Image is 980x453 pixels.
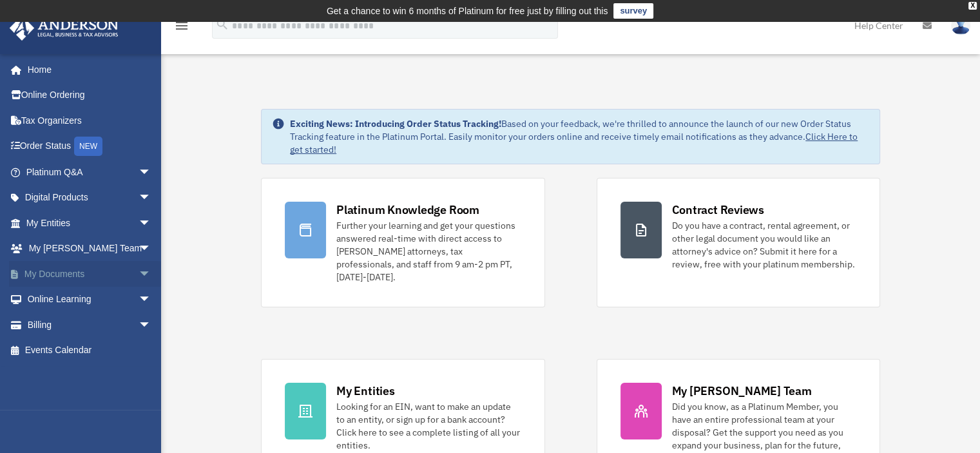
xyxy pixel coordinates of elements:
div: close [968,2,977,10]
a: Home [9,57,164,82]
span: arrow_drop_down [139,236,164,262]
a: Order StatusNEW [9,133,171,160]
div: Platinum Knowledge Room [336,202,479,218]
div: My [PERSON_NAME] Team [672,383,812,399]
div: NEW [74,137,102,156]
div: Looking for an EIN, want to make an update to an entity, or sign up for a bank account? Click her... [336,400,521,452]
a: menu [174,23,189,34]
a: My [PERSON_NAME] Teamarrow_drop_down [9,236,171,262]
div: Based on your feedback, we're thrilled to announce the launch of our new Order Status Tracking fe... [290,117,869,156]
strong: Exciting News: Introducing Order Status Tracking! [290,118,501,130]
span: arrow_drop_down [139,210,164,236]
span: arrow_drop_down [139,261,164,287]
a: My Entitiesarrow_drop_down [9,210,171,236]
a: Contract Reviews Do you have a contract, rental agreement, or other legal document you would like... [597,178,880,307]
i: search [215,17,229,32]
div: Get a chance to win 6 months of Platinum for free just by filling out this [327,3,608,19]
a: Billingarrow_drop_down [9,312,171,338]
a: Click Here to get started! [290,131,858,155]
span: arrow_drop_down [139,287,164,313]
a: Platinum Knowledge Room Further your learning and get your questions answered real-time with dire... [261,178,544,307]
span: arrow_drop_down [139,312,164,338]
img: Anderson Advisors Platinum Portal [6,15,122,41]
i: menu [174,18,189,34]
div: My Entities [336,383,394,399]
a: Online Ordering [9,82,171,108]
a: Events Calendar [9,338,171,363]
a: Tax Organizers [9,108,171,133]
a: Online Learningarrow_drop_down [9,287,171,313]
img: User Pic [951,16,970,35]
a: survey [613,3,653,19]
div: Do you have a contract, rental agreement, or other legal document you would like an attorney's ad... [672,219,856,271]
a: My Documentsarrow_drop_down [9,261,171,287]
div: Further your learning and get your questions answered real-time with direct access to [PERSON_NAM... [336,219,521,284]
div: Contract Reviews [672,202,764,218]
a: Platinum Q&Aarrow_drop_down [9,159,171,185]
span: arrow_drop_down [139,159,164,186]
span: arrow_drop_down [139,185,164,211]
a: Digital Productsarrow_drop_down [9,185,171,211]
